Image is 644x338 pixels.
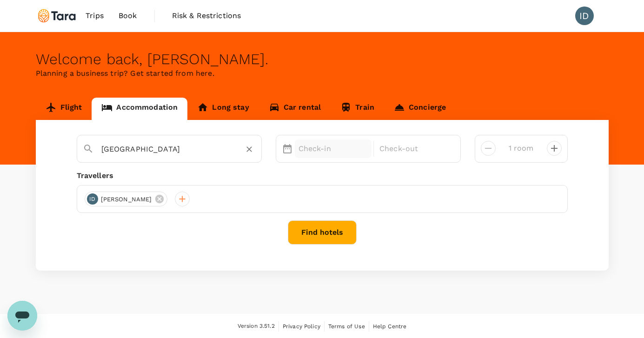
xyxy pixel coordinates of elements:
[7,301,37,331] iframe: Button to launch messaging window
[259,98,331,120] a: Car rental
[331,98,384,120] a: Train
[85,192,168,206] div: ID[PERSON_NAME]
[373,323,407,330] span: Help Centre
[77,170,568,181] div: Travellers
[92,98,187,120] a: Accommodation
[86,10,104,21] span: Trips
[119,10,137,21] span: Book
[87,193,98,205] div: ID
[36,6,79,26] img: Tara Climate Ltd
[283,323,320,330] span: Privacy Policy
[101,142,230,156] input: Search cities, hotels, work locations
[36,98,92,120] a: Flight
[283,321,320,331] a: Privacy Policy
[243,143,256,156] button: Clear
[288,220,357,245] button: Find hotels
[255,148,257,150] button: Open
[36,68,609,79] p: Planning a business trip? Get started from here.
[187,98,259,120] a: Long stay
[36,51,609,68] div: Welcome back , [PERSON_NAME] .
[379,143,449,154] p: Check-out
[328,321,365,331] a: Terms of Use
[384,98,456,120] a: Concierge
[328,323,365,330] span: Terms of Use
[238,322,275,331] span: Version 3.51.2
[575,7,594,25] div: ID
[172,10,241,21] span: Risk & Restrictions
[299,143,368,154] p: Check-in
[373,321,407,331] a: Help Centre
[503,141,539,156] input: Add rooms
[95,195,158,204] span: [PERSON_NAME]
[547,141,562,156] button: decrease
